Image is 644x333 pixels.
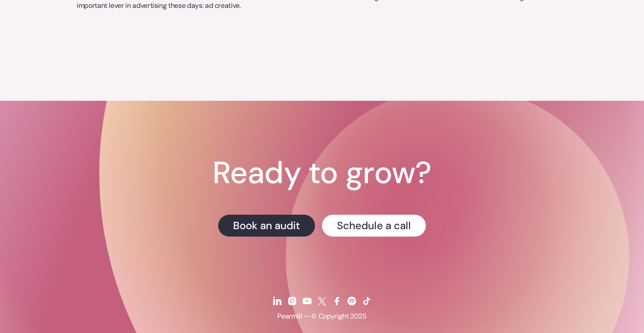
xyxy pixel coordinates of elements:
a: Book an audit [218,215,315,237]
img: Linkedin icon [272,296,283,306]
a: Spotify icon [345,290,358,312]
a: Schedule a call [322,215,426,237]
img: Spotify icon [347,296,357,306]
a: Tiktok icon [360,290,373,312]
img: Facebook icon [332,296,342,306]
a: Linkedin icon [271,290,284,312]
img: Instagram icon [287,296,297,306]
a: Instagram icon [286,290,299,312]
a: Youtube icon [301,290,314,312]
img: Youtube icon [302,296,312,306]
a: Facebook icon [330,290,343,312]
img: Tiktok icon [361,296,372,306]
p: Pearmill — © Copyright 2025 [277,312,367,321]
h1: Ready to grow? [212,158,431,188]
